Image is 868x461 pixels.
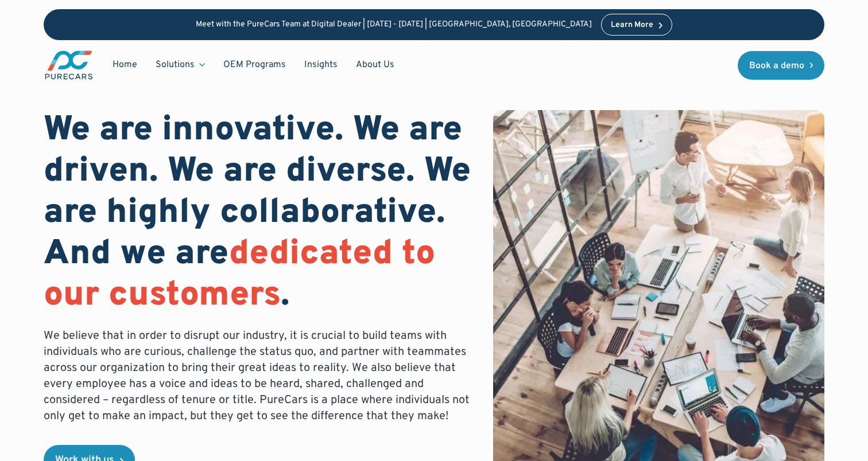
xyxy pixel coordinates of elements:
div: Learn More [611,21,653,29]
a: Insights [295,54,347,76]
span: dedicated to our customers [44,233,435,318]
a: main [44,49,94,81]
div: Book a demo [749,61,804,71]
a: Home [103,54,146,76]
a: Book a demo [738,51,825,80]
p: We believe that in order to disrupt our industry, it is crucial to build teams with individuals w... [44,328,475,424]
a: OEM Programs [214,54,295,76]
p: Meet with the PureCars Team at Digital Dealer | [DATE] - [DATE] | [GEOGRAPHIC_DATA], [GEOGRAPHIC_... [196,20,592,30]
div: Solutions [156,58,195,71]
a: Learn More [601,14,672,36]
div: Solutions [146,54,214,76]
img: purecars logo [44,49,94,81]
h1: We are innovative. We are driven. We are diverse. We are highly collaborative. And we are . [44,110,475,317]
a: About Us [347,54,404,76]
